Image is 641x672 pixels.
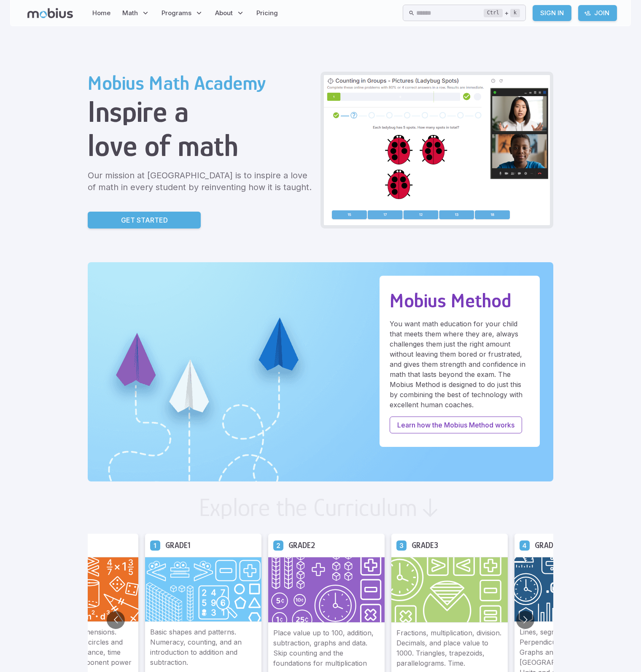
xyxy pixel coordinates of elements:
a: Sign In [533,5,571,21]
button: Go to previous slide [107,611,125,629]
p: Our mission at [GEOGRAPHIC_DATA] is to inspire a love of math in every student by reinventing how... [88,169,314,193]
p: Get Started [121,215,168,225]
a: Get Started [88,212,201,228]
h2: Mobius Math Academy [88,72,314,94]
p: You want math education for your child that meets them where they are, always challenges them jus... [390,319,530,410]
span: Math [122,8,138,18]
span: About [215,8,233,18]
h5: Grade 2 [288,539,315,552]
h1: love of math [88,129,314,163]
a: Grade 4 [520,540,530,550]
a: Home [90,3,113,23]
kbd: Ctrl [484,9,503,17]
a: Join [578,5,617,21]
a: Grade 2 [273,540,283,550]
button: Go to next slide [516,611,534,629]
img: Grade 3 [391,557,508,623]
a: Grade 3 [396,540,407,550]
img: Grade 2 [268,557,385,623]
img: Unique Paths [88,262,553,481]
a: Pricing [254,3,280,23]
h1: Inspire a [88,94,314,129]
h2: Explore the Curriculum [199,495,417,520]
img: Grade 4 [514,557,631,622]
img: Grade 2 Class [324,75,550,225]
img: Grade 1 [145,557,261,622]
h2: Mobius Method [390,289,530,312]
h5: Grade 3 [412,539,438,552]
a: Grade 1 [150,540,160,550]
h5: Grade 1 [165,539,191,552]
h5: Grade 4 [535,539,562,552]
a: Learn how the Mobius Method works [390,417,522,433]
kbd: k [510,9,520,17]
span: Programs [162,8,191,18]
div: + [484,8,520,18]
p: Learn how the Mobius Method works [397,420,514,430]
